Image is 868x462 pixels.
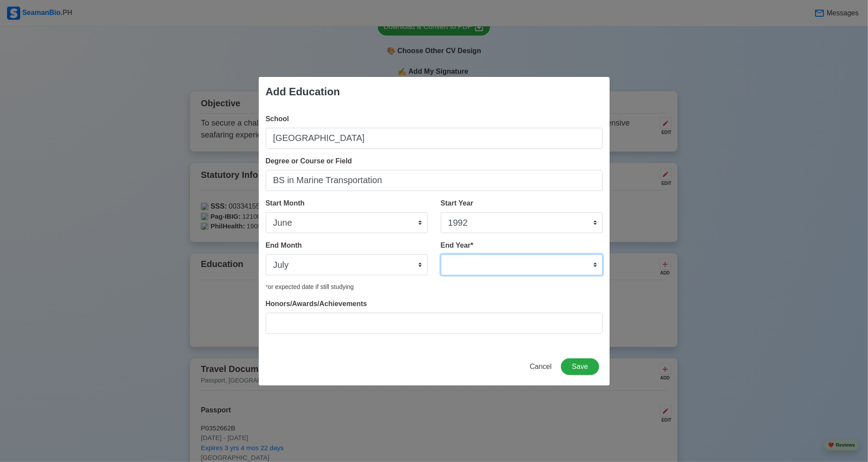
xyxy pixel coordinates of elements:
span: School [266,115,289,123]
input: Ex: BS in Marine Transportation [266,170,603,191]
span: Honors/Awards/Achievements [266,300,367,307]
div: Add Education [266,84,340,100]
button: Save [561,358,599,375]
button: Cancel [524,358,557,375]
input: Ex: PMI Colleges Bohol [266,128,603,149]
span: Degree or Course or Field [266,157,352,165]
div: or expected date if still studying [266,282,603,292]
label: End Month [266,240,302,251]
label: Start Month [266,198,305,209]
label: End Year [441,240,473,251]
label: Start Year [441,198,473,209]
span: Cancel [530,363,552,370]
